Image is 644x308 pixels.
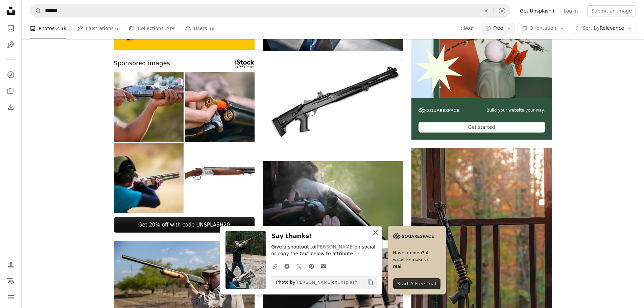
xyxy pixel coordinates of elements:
[115,25,118,32] span: 6
[411,250,552,256] a: a rifle on the porch of a cabin
[114,58,170,68] span: Sponsored images
[293,259,305,273] a: Share on Twitter
[263,103,403,109] a: a black rifle with a gun clipping out of it
[185,143,255,213] img: Brand new brown and metallic shotgun
[494,4,510,17] button: Visual search
[185,18,215,39] a: Users 38
[30,4,510,18] form: Find visuals sitewide
[317,259,330,273] a: Share over email
[516,5,559,16] a: Get Unsplash+
[114,284,255,290] a: a man holding a gun
[165,25,174,32] span: 209
[365,277,376,288] button: Copy to clipboard
[271,231,377,241] h3: Say thanks!
[388,226,446,294] a: Have an idea? A website makes it real.Start A Free Trial
[4,22,18,35] a: Photos
[129,18,174,39] a: Collections 209
[263,161,403,240] img: person holding shotgun
[481,23,515,34] button: Free
[305,259,317,273] a: Share on Pinterest
[30,4,42,17] button: Search Unsplash
[393,231,434,241] img: file-1705255347840-230a6ab5bca9image
[4,100,18,114] a: Download History
[4,290,18,304] button: Menu
[582,25,599,31] span: Sort by
[4,4,18,19] a: Home — Unsplash
[114,143,184,213] img: Sport clay skeet shooter
[559,5,582,16] a: Log in
[529,25,556,31] span: Orientation
[4,258,18,271] a: Log in / Sign up
[571,23,636,34] button: Sort byRelevance
[393,278,440,289] div: Start A Free Trial
[263,197,403,204] a: person holding shotgun
[4,68,18,81] a: Explore
[315,244,354,250] a: [PERSON_NAME]
[419,122,545,133] div: Get started
[493,25,503,32] span: Free
[518,23,568,34] button: Orientation
[209,25,215,32] span: 38
[263,59,403,153] img: a black rifle with a gun clipping out of it
[337,280,357,285] a: Unsplash
[582,25,624,32] span: Relevance
[587,5,636,16] button: Submit an image
[281,259,293,273] a: Share on Facebook
[114,217,255,233] a: Get 20% off with code UNSPLASH20
[460,23,473,34] button: Clear
[4,84,18,98] a: Collections
[486,108,545,113] span: Build your website your way.
[4,38,18,51] a: Illustrations
[273,277,358,288] span: Photo by on
[114,72,184,142] img: Shotgun fired and shell expelled
[295,280,332,285] a: [PERSON_NAME]
[419,108,459,113] img: file-1606177908946-d1eed1cbe4f5image
[77,18,118,39] a: Illustrations 6
[393,250,440,270] span: Have an idea? A website makes it real.
[271,244,377,257] p: Give a shoutout to on social or copy the text below to attribute.
[185,72,255,142] img: Male hunter in the woods
[479,4,494,17] button: Clear
[4,274,18,288] button: Language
